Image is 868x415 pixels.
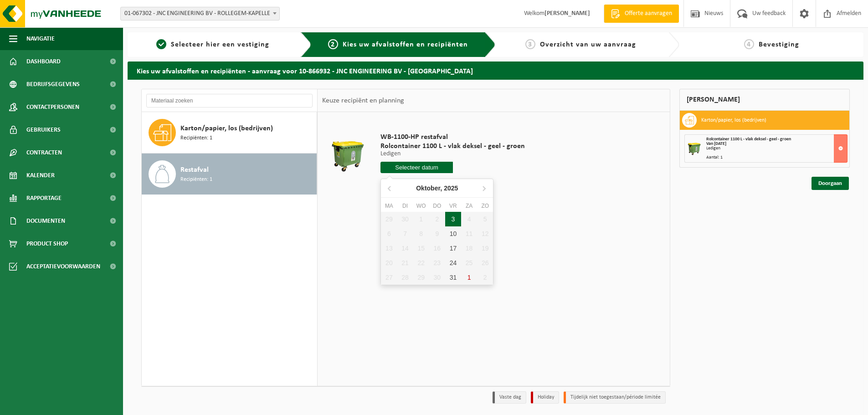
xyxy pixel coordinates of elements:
[180,123,273,134] span: Karton/papier, los (bedrijven)
[445,212,461,226] div: 3
[380,162,453,173] input: Selecteer datum
[604,5,679,23] a: Offerte aanvragen
[26,50,61,73] span: Dashboard
[540,41,636,48] span: Overzicht van uw aanvraag
[26,141,62,164] span: Contracten
[444,185,458,191] i: 2025
[531,391,559,404] li: Holiday
[461,201,477,210] div: za
[380,133,525,142] span: WB-1100-HP restafval
[380,142,525,151] span: Rolcontainer 1100 L - vlak deksel - geel - groen
[26,255,100,278] span: Acceptatievoorwaarden
[26,73,80,96] span: Bedrijfsgegevens
[445,270,461,285] div: 31
[493,391,526,404] li: Vaste dag
[380,151,525,157] p: Ledigen
[564,391,666,404] li: Tijdelijk niet toegestaan/période limitée
[525,39,535,49] span: 3
[171,41,269,48] span: Selecteer hier een vestiging
[146,94,313,108] input: Materiaal zoeken
[318,89,409,112] div: Keuze recipiënt en planning
[142,112,317,154] button: Karton/papier, los (bedrijven) Recipiënten: 1
[413,201,429,210] div: wo
[744,39,754,49] span: 4
[706,146,847,151] div: Ledigen
[397,201,413,210] div: di
[381,201,397,210] div: ma
[180,175,212,184] span: Recipiënten: 1
[26,164,55,187] span: Kalender
[445,256,461,270] div: 24
[26,187,62,210] span: Rapportage
[180,164,209,175] span: Restafval
[706,137,791,142] span: Rolcontainer 1100 L - vlak deksel - geel - groen
[343,41,468,48] span: Kies uw afvalstoffen en recipiënten
[445,201,461,210] div: vr
[328,39,338,49] span: 2
[445,226,461,241] div: 10
[120,7,280,20] span: 01-067302 - JNC ENGINEERING BV - ROLLEGEM-KAPELLE
[26,232,68,255] span: Product Shop
[156,39,166,49] span: 1
[706,141,726,146] strong: Van [DATE]
[679,89,850,111] div: [PERSON_NAME]
[701,113,766,128] h3: Karton/papier, los (bedrijven)
[142,154,317,195] button: Restafval Recipiënten: 1
[26,27,55,50] span: Navigatie
[128,61,863,79] h2: Kies uw afvalstoffen en recipiënten - aanvraag voor 10-866932 - JNC ENGINEERING BV - [GEOGRAPHIC_...
[445,241,461,256] div: 17
[180,134,212,143] span: Recipiënten: 1
[26,118,61,141] span: Gebruikers
[544,10,590,17] strong: [PERSON_NAME]
[132,39,293,50] a: 1Selecteer hier een vestiging
[429,201,445,210] div: do
[26,210,65,232] span: Documenten
[477,201,493,210] div: zo
[121,7,279,20] span: 01-067302 - JNC ENGINEERING BV - ROLLEGEM-KAPELLE
[812,177,849,190] a: Doorgaan
[412,181,462,195] div: Oktober,
[26,96,79,118] span: Contactpersonen
[622,9,674,18] span: Offerte aanvragen
[759,41,799,48] span: Bevestiging
[706,155,847,160] div: Aantal: 1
